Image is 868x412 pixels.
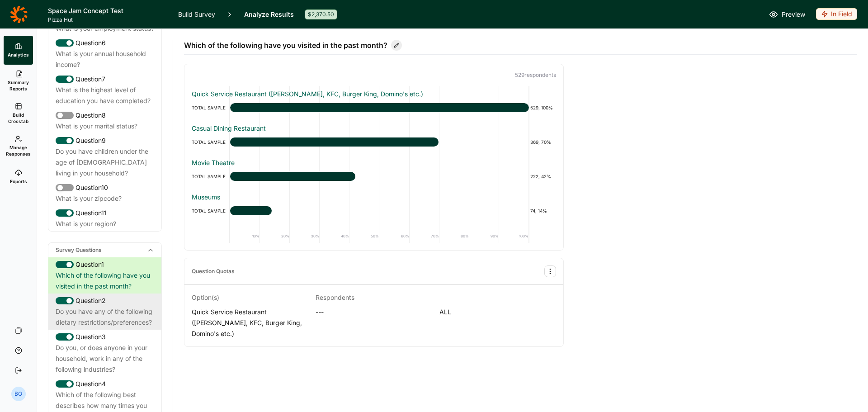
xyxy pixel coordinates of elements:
div: Question 4 [56,379,154,389]
div: 70% [410,229,439,243]
div: 90% [469,229,499,243]
div: 40% [320,229,349,243]
span: Manage Responses [6,144,31,157]
span: Pizza Hut [48,16,167,24]
p: 529 respondent s [192,71,556,79]
div: What is your region? [56,218,154,229]
div: Do you have any of the following dietary restrictions/preferences? [56,306,154,328]
div: What is your zipcode? [56,193,154,204]
div: 80% [439,229,469,243]
div: Question 7 [56,74,154,85]
span: Summary Reports [7,79,29,92]
a: Manage Responses [4,130,33,162]
div: TOTAL SAMPLE [192,171,230,182]
span: Exports [10,178,27,185]
div: 60% [379,229,409,243]
div: 369, 70% [529,137,556,147]
span: Preview [782,9,805,20]
div: Survey Questions [48,243,161,257]
div: Movie Theatre [192,158,556,167]
div: 10% [230,229,260,243]
div: 50% [349,229,379,243]
div: Do you have children under the age of [DEMOGRAPHIC_DATA] living in your household? [56,146,154,179]
div: BO [11,387,26,401]
span: Analytics [8,52,29,58]
div: Quick Service Restaurant ([PERSON_NAME], KFC, Burger King, Domino's etc.) [192,90,556,99]
div: 74, 14% [529,205,556,216]
div: Question 8 [56,110,154,121]
div: Respondents [316,292,432,303]
div: 20% [260,229,290,243]
a: Summary Reports [4,65,33,97]
a: Build Crosstab [4,97,33,130]
div: Which of the following have you visited in the past month? [56,270,154,292]
div: Do you, or does anyone in your household, work in any of the following industries? [56,342,154,375]
div: 222, 42% [529,171,556,182]
div: 100% [499,229,529,243]
button: In Field [816,8,857,21]
div: 529, 100% [529,102,556,113]
div: Question 1 [56,259,154,270]
div: TOTAL SAMPLE [192,205,230,216]
div: Question Quotas [192,268,235,275]
div: Casual Dining Restaurant [192,124,556,133]
a: Preview [769,9,805,20]
div: What is the highest level of education you have completed? [56,85,154,106]
div: TOTAL SAMPLE [192,102,230,113]
div: 30% [290,229,320,243]
div: --- [316,307,432,339]
span: ALL [439,307,556,339]
div: Question 3 [56,331,154,342]
a: Analytics [4,36,33,65]
div: $2,370.50 [305,9,337,19]
div: Pubs and bars [192,227,556,236]
span: Quick Service Restaurant ([PERSON_NAME], KFC, Burger King, Domino's etc.) [192,308,302,337]
div: Question 6 [56,38,154,48]
h1: Space Jam Concept Test [48,5,167,16]
span: Build Crosstab [7,112,29,124]
div: Museums [192,193,556,202]
span: Which of the following have you visited in the past month? [184,40,387,51]
div: Question 9 [56,135,154,146]
div: TOTAL SAMPLE [192,137,230,147]
div: What is your annual household income? [56,48,154,70]
div: In Field [816,8,857,20]
div: Question 2 [56,295,154,306]
button: Quota Options [544,265,556,277]
div: What is your marital status? [56,121,154,132]
div: Question 10 [56,182,154,193]
div: Question 11 [56,208,154,218]
div: Option(s) [192,292,308,303]
a: Exports [4,162,33,191]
